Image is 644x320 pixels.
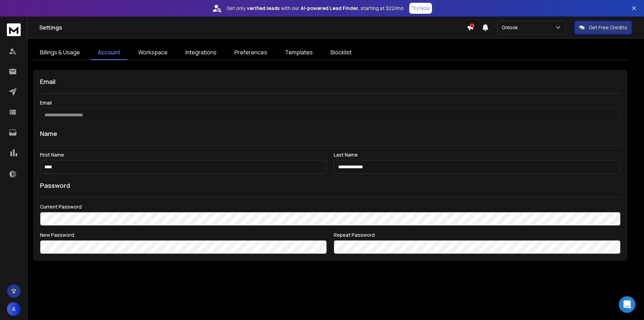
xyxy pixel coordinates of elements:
[33,45,87,60] a: Billings & Usage
[227,5,404,12] p: Get only with our starting at $22/mo
[40,233,327,237] label: New Password
[40,152,327,157] label: First Name
[7,302,21,316] button: A
[502,24,521,31] p: Onlook
[91,45,127,60] a: Account
[334,152,621,157] label: Last Name
[7,23,21,36] img: logo
[619,296,635,313] div: Open Intercom Messenger
[247,5,280,12] strong: verified leads
[39,23,467,32] h1: Settings
[589,24,627,31] p: Get Free Credits
[40,204,621,209] label: Current Password
[228,45,274,60] a: Preferences
[131,45,174,60] a: Workspace
[179,45,223,60] a: Integrations
[301,5,359,12] strong: AI-powered Lead Finder,
[324,45,359,60] a: Blocklist
[40,100,621,105] label: Email
[334,233,621,237] label: Repeat Password
[40,77,621,86] h1: Email
[411,5,430,12] p: Try Now
[409,3,432,14] button: Try Now
[574,21,632,34] button: Get Free Credits
[40,181,70,190] h1: Password
[278,45,320,60] a: Templates
[40,129,621,138] h1: Name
